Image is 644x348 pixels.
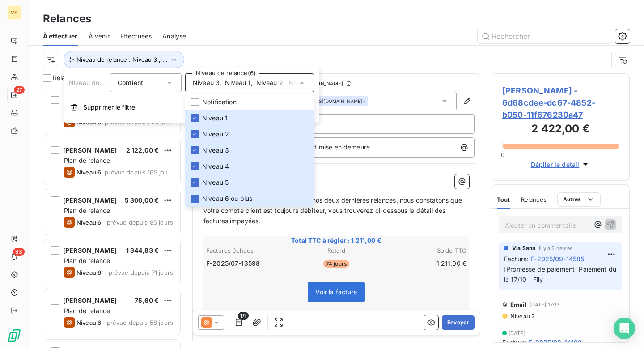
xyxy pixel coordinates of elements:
span: Sauf erreur de notre part, et malgré nos deux dernières relances, nous constatons que votre compt... [203,196,464,225]
span: Niveau 3 [202,146,229,155]
span: Relances [53,73,80,82]
span: Relances [521,196,547,203]
span: Niveau 6 [76,169,101,176]
th: Factures échues [206,246,292,255]
span: prévue depuis 85 jours [107,219,173,226]
button: Autres [557,192,601,207]
span: Niveau de relance [69,79,123,86]
span: 1/1 [238,312,249,320]
div: grid [43,88,182,348]
span: , [220,78,221,87]
span: Niveau 5 [202,178,229,187]
span: prévue depuis 71 jours [109,269,173,276]
span: Via Sana [512,244,535,252]
span: Niveau 4 [288,78,315,87]
span: 27 [14,86,25,94]
span: Niveau 2 [509,313,535,320]
span: [Promesse de paiement] Paiement dû le 17/10 - Fily [504,265,618,283]
span: 1 344,83 € [126,246,159,254]
span: prévue depuis 165 jours [105,169,173,176]
span: Niveau 1 [225,78,250,87]
td: 1 211,00 € [381,259,467,268]
span: Facture : [504,254,529,263]
span: 74 jours [323,260,349,268]
span: 5 300,00 € [125,196,159,204]
span: [PERSON_NAME] [63,297,117,304]
th: Solde TTC [381,246,467,255]
span: Contient [118,79,143,86]
span: 93 [13,248,25,256]
div: Open Intercom Messenger [614,318,635,339]
span: Niveau 1 [202,114,228,123]
span: ] Relance avant mise en demeure [270,143,370,151]
span: Notification [202,98,237,106]
span: Effectuées [120,32,152,41]
span: F-2025/07-13598 [206,259,260,268]
span: Niveau 6 ou plus [202,194,252,203]
span: Email [510,301,527,308]
span: F-2025/09-14585 [530,254,584,263]
span: Plan de relance [64,157,110,164]
span: Plan de relance [64,207,110,214]
h3: 2 422,00 € [502,121,619,139]
span: prévue depuis 58 jours [107,319,173,326]
span: [PERSON_NAME] [63,246,117,254]
span: il y a 5 heures [539,246,572,251]
span: F-2025/08-14199 [529,338,582,347]
span: À venir [89,32,110,41]
span: Niveau 4 [202,162,229,171]
span: 2 122,00 € [126,146,159,154]
span: , [251,78,253,87]
span: Niveau 3 [193,78,220,87]
span: Niveau 6 [76,319,101,326]
span: Déplier le détail [531,160,580,169]
button: Envoyer [442,315,475,330]
span: Niveau de relance : Niveau 3 , ... [76,56,168,63]
span: Supprimer le filtre [83,103,135,112]
span: 0 [501,151,504,158]
span: Voir la facture [315,288,357,296]
div: VS [7,5,21,20]
span: [PERSON_NAME] - 6d68cdee-dc67-4852-b050-11f676230a47 [502,85,619,121]
span: Plan de relance [64,257,110,264]
h3: Relances [43,11,91,27]
button: Supprimer le filtre [64,98,319,117]
span: [PERSON_NAME] [63,96,117,104]
th: Retard [293,246,379,255]
span: Niveau 2 [202,130,229,139]
span: Plan de relance [64,307,110,314]
span: [DATE] 17:13 [530,302,560,307]
span: À effectuer [43,32,78,41]
span: [PERSON_NAME] [63,196,117,204]
span: [DATE] [508,331,525,336]
span: Niveau 6 [76,269,101,276]
span: Niveau 6 [76,219,101,226]
input: Rechercher [478,29,612,43]
span: Facture : [502,338,527,347]
span: Analyse [162,32,186,41]
span: , [283,78,285,87]
span: Tout [497,196,510,203]
span: Total TTC à régler : 1 211,00 € [205,236,468,245]
span: Niveau 2 [256,78,283,87]
button: Déplier le détail [528,159,593,170]
span: [PERSON_NAME] [63,146,117,154]
span: 75,60 € [135,297,159,304]
img: Logo LeanPay [7,328,21,343]
button: Niveau de relance : Niveau 3 , ... [64,51,184,68]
